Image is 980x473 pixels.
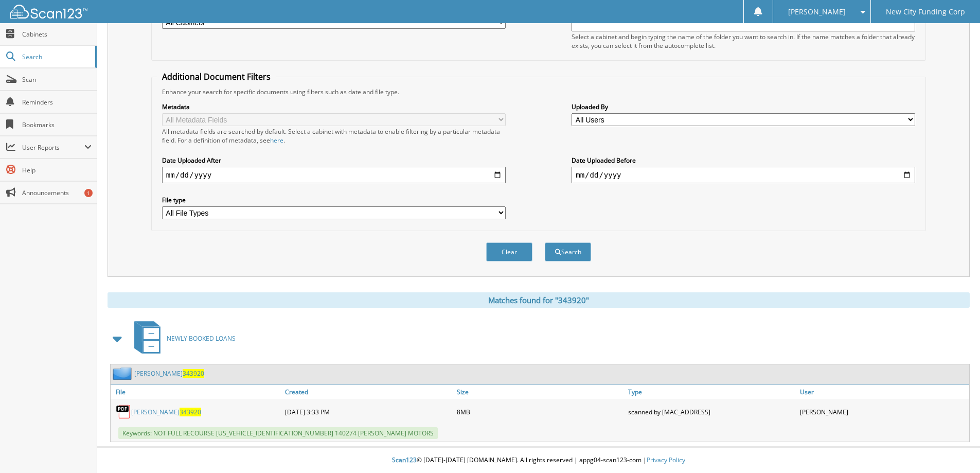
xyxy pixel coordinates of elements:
[108,292,970,308] div: Matches found for "343920"
[162,127,506,145] div: All metadata fields are searched by default. Select a cabinet with metadata to enable filtering b...
[545,242,591,261] button: Search
[113,367,134,380] img: folder2.png
[111,385,282,399] a: File
[486,242,532,261] button: Clear
[22,143,84,152] span: User Reports
[84,189,93,197] div: 1
[162,196,506,204] label: File type
[626,401,797,422] div: scanned by [MAC_ADDRESS]
[788,9,846,15] span: [PERSON_NAME]
[454,401,626,422] div: 8MB
[886,9,965,15] span: New City Funding Corp
[157,71,276,82] legend: Additional Document Filters
[626,385,797,399] a: Type
[572,167,915,183] input: end
[116,404,131,419] img: PDF.png
[183,369,204,378] span: 343920
[572,32,915,50] div: Select a cabinet and begin typing the name of the folder you want to search in. If the name match...
[157,87,920,96] div: Enhance your search for specific documents using filters such as date and file type.
[454,385,626,399] a: Size
[134,369,204,378] a: [PERSON_NAME]343920
[131,408,201,416] a: [PERSON_NAME]343920
[392,456,417,464] span: Scan123
[929,424,980,473] iframe: Chat Widget
[572,102,915,111] label: Uploaded By
[22,98,92,107] span: Reminders
[162,102,506,111] label: Metadata
[22,188,92,197] span: Announcements
[10,5,87,19] img: scan123-logo-white.svg
[282,401,454,422] div: [DATE] 3:33 PM
[167,334,236,343] span: NEWLY BOOKED LOANS
[572,156,915,165] label: Date Uploaded Before
[128,318,236,359] a: NEWLY BOOKED LOANS
[162,167,506,183] input: start
[22,75,92,84] span: Scan
[97,448,980,473] div: © [DATE]-[DATE] [DOMAIN_NAME]. All rights reserved | appg04-scan123-com |
[180,408,201,416] span: 343920
[282,385,454,399] a: Created
[797,401,969,422] div: [PERSON_NAME]
[118,427,438,439] span: Keywords: NOT FULL RECOURSE [US_VEHICLE_IDENTIFICATION_NUMBER] 140274 [PERSON_NAME] MOTORS
[22,30,92,39] span: Cabinets
[647,456,685,464] a: Privacy Policy
[270,136,283,145] a: here
[797,385,969,399] a: User
[22,166,92,174] span: Help
[162,156,506,165] label: Date Uploaded After
[22,120,92,129] span: Bookmarks
[22,52,90,61] span: Search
